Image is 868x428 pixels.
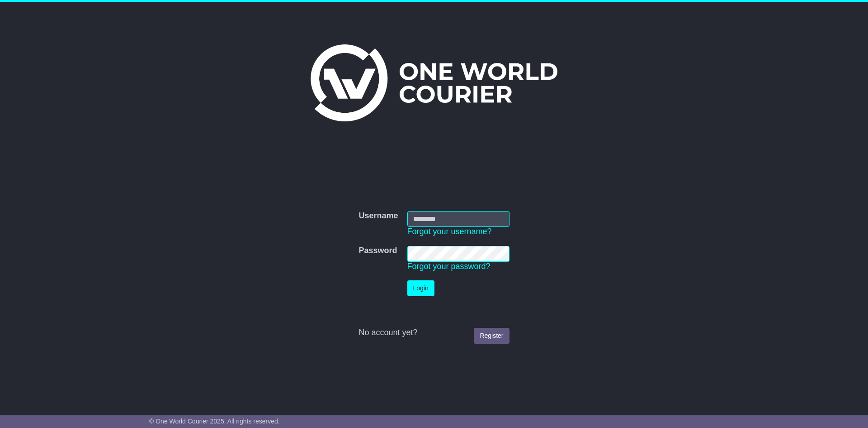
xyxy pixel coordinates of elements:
div: No account yet? [359,328,509,338]
label: Password [359,246,397,256]
a: Register [474,328,509,344]
button: Login [407,280,434,296]
a: Forgot your password? [407,262,491,271]
span: © One World Courier 2025. All rights reserved. [149,418,280,425]
label: Username [359,211,398,221]
img: One World [311,44,557,121]
a: Forgot your username? [407,227,492,236]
